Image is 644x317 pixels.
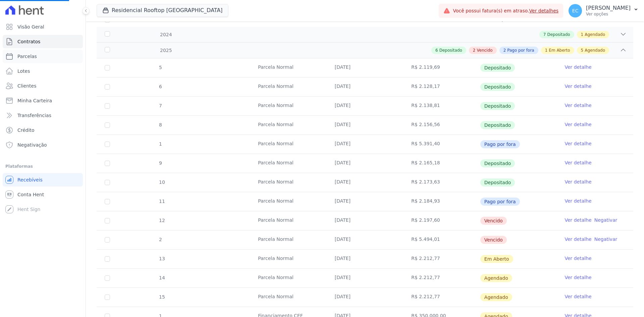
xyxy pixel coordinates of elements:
a: Clientes [3,79,83,93]
td: Parcela Normal [250,288,327,307]
span: 7 [158,103,162,108]
span: Você possui fatura(s) em atraso. [453,7,558,14]
td: R$ 2.165,18 [403,154,480,173]
td: [DATE] [327,288,404,307]
td: Parcela Normal [250,269,327,287]
span: Agendado [585,32,605,38]
span: Depositado [547,32,570,38]
span: Agendado [480,293,512,301]
span: Em Aberto [549,47,570,53]
p: [PERSON_NAME] [586,5,631,11]
p: Ver opções [586,11,631,17]
td: Parcela Normal [250,97,327,115]
td: [DATE] [327,230,404,249]
button: Residencial Rooftop [GEOGRAPHIC_DATA] [97,4,228,17]
td: Parcela Normal [250,154,327,173]
td: [DATE] [327,250,404,268]
a: Crédito [3,123,83,137]
td: [DATE] [327,135,404,154]
span: 5 [158,65,162,70]
span: Clientes [17,83,36,89]
td: Parcela Normal [250,250,327,268]
td: [DATE] [327,58,404,77]
span: 12 [158,218,165,223]
span: Depositado [480,159,515,167]
td: R$ 2.119,69 [403,58,480,77]
td: Parcela Normal [250,192,327,211]
span: Visão Geral [17,23,44,30]
input: default [105,256,110,262]
td: [DATE] [327,116,404,135]
input: default [105,275,110,281]
td: R$ 2.197,60 [403,211,480,230]
span: Negativação [17,142,47,148]
a: Ver detalhe [565,236,591,243]
td: Parcela Normal [250,211,327,230]
span: 9 [158,160,162,166]
td: R$ 2.173,63 [403,173,480,192]
span: 1 [581,32,584,38]
span: Pago por fora [507,47,534,53]
span: 1 [158,141,162,147]
span: Agendado [585,47,605,53]
td: R$ 2.184,93 [403,192,480,211]
input: Só é possível selecionar pagamentos em aberto [105,161,110,166]
a: Negativar [594,236,618,242]
input: default [105,295,110,300]
a: Visão Geral [3,20,83,34]
span: 2 [473,47,476,53]
span: 5 [581,47,584,53]
span: 10 [158,179,165,185]
td: R$ 5.494,01 [403,230,480,249]
a: Lotes [3,64,83,78]
span: Depositado [480,83,515,91]
span: Vencido [480,217,507,225]
span: 8 [158,122,162,127]
span: Transferências [17,112,51,119]
span: Depositado [480,64,515,72]
a: Ver detalhe [565,64,591,70]
a: Ver detalhe [565,140,591,147]
td: Parcela Normal [250,116,327,135]
td: Parcela Normal [250,135,327,154]
td: R$ 2.212,77 [403,269,480,287]
span: 6 [435,47,438,53]
td: R$ 2.138,81 [403,97,480,115]
a: Negativação [3,138,83,152]
td: R$ 5.391,40 [403,135,480,154]
span: Pago por fora [480,140,520,148]
span: 15 [158,294,165,300]
a: Contratos [3,35,83,48]
div: Plataformas [5,162,80,170]
span: Em Aberto [480,255,513,263]
input: Só é possível selecionar pagamentos em aberto [105,84,110,90]
a: Ver detalhe [565,293,591,300]
span: Depositado [480,121,515,129]
span: 6 [158,84,162,89]
a: Ver detalhes [529,8,559,13]
a: Ver detalhe [565,198,591,204]
span: 14 [158,275,165,280]
span: Pago por fora [480,198,520,206]
input: Só é possível selecionar pagamentos em aberto [105,180,110,185]
input: Só é possível selecionar pagamentos em aberto [105,122,110,128]
a: Ver detalhe [565,274,591,281]
input: default [105,218,110,223]
a: Ver detalhe [565,121,591,128]
td: [DATE] [327,77,404,96]
td: Parcela Normal [250,77,327,96]
td: R$ 2.156,56 [403,116,480,135]
a: Ver detalhe [565,83,591,90]
span: EC [572,8,579,13]
span: 13 [158,256,165,261]
td: Parcela Normal [250,173,327,192]
span: 2 [158,237,162,242]
a: Conta Hent [3,188,83,201]
span: Parcelas [17,53,37,60]
td: [DATE] [327,192,404,211]
button: EC [PERSON_NAME] Ver opções [563,1,644,20]
a: Ver detalhe [565,102,591,109]
td: R$ 2.212,77 [403,288,480,307]
a: Ver detalhe [565,255,591,262]
input: Só é possível selecionar pagamentos em aberto [105,142,110,147]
